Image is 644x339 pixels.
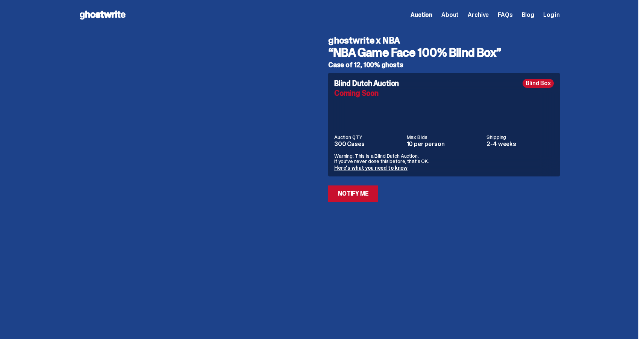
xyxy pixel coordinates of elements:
[334,164,408,171] a: Here's what you need to know
[334,89,554,97] div: Coming Soon
[486,141,554,147] dd: 2-4 weeks
[334,80,399,87] h4: Blind Dutch Auction
[407,141,482,147] dd: 10 per person
[334,134,402,140] dt: Auction QTY
[328,185,378,202] a: Notify Me
[334,153,554,164] p: Warning: This is a Blind Dutch Auction. If you’ve never done this before, that’s OK.
[328,47,560,59] h3: “NBA Game Face 100% Blind Box”
[486,134,554,140] dt: Shipping
[334,141,402,147] dd: 300 Cases
[328,62,560,68] h5: Case of 12, 100% ghosts
[543,12,560,18] a: Log in
[411,12,432,18] a: Auction
[328,36,560,45] h4: ghostwrite x NBA
[523,79,554,88] div: Blind Box
[498,12,512,18] a: FAQs
[522,12,534,18] a: Blog
[407,134,482,140] dt: Max Bids
[468,12,489,18] a: Archive
[441,12,459,18] a: About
